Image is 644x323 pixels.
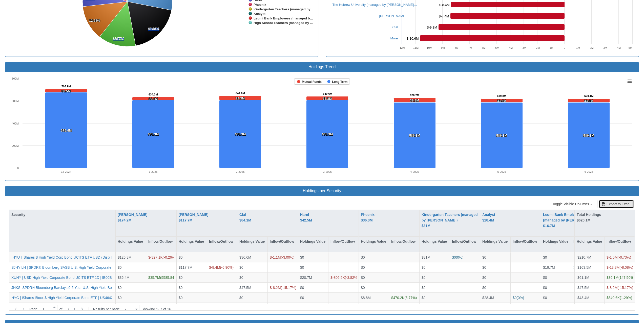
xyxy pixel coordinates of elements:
text: 800M [12,77,19,80]
button: Export to Excel [599,200,634,208]
div: Inflow/Outflow [207,237,237,252]
button: Clal $84.1M [239,212,251,223]
tspan: 619.8M [497,94,506,97]
span: $61.1M [577,275,589,279]
span: ( -3.00 %) [270,255,294,259]
span: $0 [179,275,183,279]
div: Inflow/Outflow [328,237,359,252]
span: $0 [482,265,486,269]
span: $163.5M [577,265,591,269]
span: $0 [118,295,122,300]
a: More [390,36,398,40]
text: -9M [440,46,445,49]
span: Results per page [93,307,120,312]
span: $36.4M [118,275,130,279]
text: 4-2025 [410,170,419,173]
div: Holdings Value [116,237,146,252]
tspan: 605.3M [235,132,246,136]
a: The Hebrew University (managed by [PERSON_NAME]… [333,3,417,7]
span: $620.1M [577,218,590,222]
span: $0 [573,265,577,269]
text: 1M [576,46,580,49]
div: Total Holdings [577,212,632,223]
span: $0 [361,255,365,259]
span: ( -0.73 %) [607,255,631,259]
span: $84.1M [239,218,251,222]
text: -8M [453,46,458,49]
div: Phoenix [361,212,375,223]
span: $470.2K [391,295,404,300]
tspan: 626.2M [410,94,419,97]
span: $0 [543,275,547,279]
div: Holdings Value [420,237,450,252]
span: $0 [300,265,304,269]
div: Holdings Value [177,237,207,252]
tspan: 705.9M [61,85,71,88]
span: $16.7M [543,265,555,269]
button: [PERSON_NAME] $174.2M [118,212,147,223]
span: $0 [543,255,547,259]
div: Analyst [482,212,495,223]
span: $31M [422,224,430,228]
a: [PERSON_NAME] [379,14,406,18]
tspan: 39.9M [410,98,419,102]
div: Security [9,210,115,219]
span: $47.5M [577,285,589,289]
div: of [10,305,141,314]
text: 400M [12,122,19,125]
button: [PERSON_NAME] $117.7M [179,212,208,223]
span: $0 [239,295,243,300]
span: $0 [361,285,365,289]
span: $0 [300,285,304,289]
span: $43.4M [577,295,589,300]
button: HYG | iShares iBoxx $ High Yield Corporate Bond ETF | US4642885135 [11,295,125,300]
span: $0 [422,275,426,279]
tspan: 586.3M [409,134,420,137]
span: $-8.2M [270,285,281,289]
tspan: 675.4M [61,129,72,132]
span: $-1.5M [607,255,618,259]
button: Toggle Visible Columns [547,200,597,208]
tspan: Leumi Bank Employees (managed b… [254,16,313,20]
span: $28.4M [482,218,494,222]
tspan: $-9.3M [427,26,437,29]
text: -11M [412,46,419,49]
div: Holdings Value [359,237,389,252]
span: $0 [118,265,122,269]
text: 4M [617,46,620,49]
span: $0 [179,295,183,300]
div: [PERSON_NAME] [179,212,208,223]
text: 6-2025 [585,170,593,173]
span: ( -8.08 %) [607,265,633,269]
tspan: 644.6M [236,92,245,95]
tspan: High School Teachers (managed by … [254,21,313,25]
tspan: $-8.4M [439,3,449,7]
span: $0 [482,285,486,289]
button: Leumi Bank Employees (managed by [PERSON_NAME]) $16.7M [543,212,599,229]
tspan: 30.5M [61,89,71,93]
div: Inflow/Outflow [146,237,176,252]
text: -10M [426,46,432,49]
tspan: 13.57% [113,37,124,41]
span: $0 [482,255,486,259]
span: ( 147.50 %) [607,275,635,279]
div: Clal [239,212,251,223]
span: ( -15.17 %) [270,285,296,289]
tspan: 586.3M [496,134,507,137]
span: ( -3.82 %) [330,275,359,279]
div: Holdings Value [541,237,571,252]
span: $0 [361,265,365,269]
span: $0 [239,265,243,269]
span: $36.6M [239,255,251,259]
a: Clal [392,25,398,29]
span: $0 [543,295,547,300]
div: Holdings Value [575,237,604,252]
span: $0 [422,295,426,300]
div: [PERSON_NAME] [118,212,147,223]
span: ( 5.77 %) [391,295,417,300]
text: 5M [628,46,632,49]
span: $0 [543,285,547,289]
span: ( 0 %) [452,255,463,259]
tspan: $-8.4M [439,14,449,18]
span: $174.2M [118,218,131,222]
